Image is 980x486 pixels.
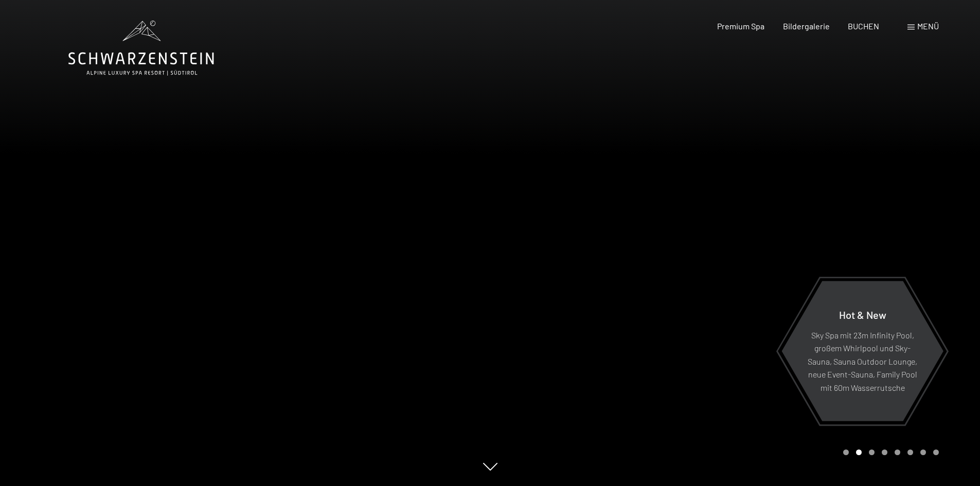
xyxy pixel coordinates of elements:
a: BUCHEN [848,21,879,31]
div: Carousel Page 7 [920,449,926,455]
div: Carousel Page 2 (Current Slide) [856,449,862,455]
div: Carousel Pagination [840,449,939,455]
a: Bildergalerie [783,21,830,31]
div: Carousel Page 5 [895,449,900,455]
div: Carousel Page 4 [882,449,887,455]
div: Carousel Page 6 [907,449,913,455]
span: Hot & New [839,308,886,320]
a: Premium Spa [717,21,764,31]
span: Menü [917,21,939,31]
div: Carousel Page 3 [869,449,875,455]
div: Carousel Page 1 [843,449,849,455]
p: Sky Spa mit 23m Infinity Pool, großem Whirlpool und Sky-Sauna, Sauna Outdoor Lounge, neue Event-S... [807,328,918,394]
a: Hot & New Sky Spa mit 23m Infinity Pool, großem Whirlpool und Sky-Sauna, Sauna Outdoor Lounge, ne... [781,280,944,422]
div: Carousel Page 8 [933,449,939,455]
